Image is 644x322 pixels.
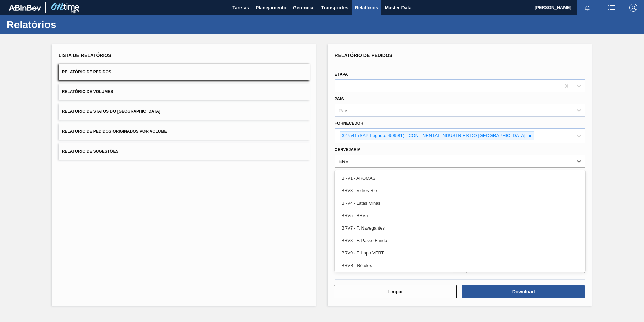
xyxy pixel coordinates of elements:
div: País [339,108,349,113]
h1: Relatórios [7,21,126,28]
button: Limpar [334,285,457,298]
label: Fornecedor [335,121,363,126]
span: Relatório de Sugestões [62,149,119,154]
label: Etapa [335,72,348,77]
div: BRV3 - Vidros Rio [335,184,586,197]
button: Relatório de Pedidos Originados por Volume [59,123,310,140]
button: Relatório de Volumes [59,84,310,100]
div: BRV4 - Latas Minas [335,197,586,209]
span: Relatório de Pedidos [62,70,111,74]
img: Logout [629,4,637,12]
div: BRV8 - F. Passo Fundo [335,234,586,247]
div: BRVB - Rótulos [335,259,586,272]
span: Relatório de Pedidos [335,53,393,58]
label: Cervejaria [335,147,361,152]
label: País [335,97,344,101]
button: Notificações [577,3,598,12]
button: Relatório de Sugestões [59,143,310,160]
span: Gerencial [293,4,315,12]
div: BRV5 - BRV5 [335,209,586,222]
div: BRV9 - F. Lapa VERT [335,247,586,259]
div: BRV7 - F. Navegantes [335,222,586,234]
span: Lista de Relatórios [59,53,111,58]
span: Tarefas [232,4,249,12]
div: BRV1 - AROMAS [335,172,586,184]
span: Transportes [321,4,348,12]
span: Planejamento [256,4,286,12]
button: Relatório de Status do [GEOGRAPHIC_DATA] [59,103,310,120]
span: Relatório de Status do [GEOGRAPHIC_DATA] [62,109,160,114]
span: Relatório de Volumes [62,89,113,94]
button: Relatório de Pedidos [59,64,310,80]
span: Relatórios [355,4,378,12]
span: Relatório de Pedidos Originados por Volume [62,129,167,134]
img: userActions [608,4,616,12]
div: 327541 (SAP Legado: 458581) - CONTINENTAL INDUSTRIES DO [GEOGRAPHIC_DATA] [340,132,526,140]
span: Master Data [385,4,411,12]
img: TNhmsLtSVTkK8tSr43FrP2fwEKptu5GPRR3wAAAABJRU5ErkJggg== [9,5,41,11]
button: Download [462,285,585,298]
